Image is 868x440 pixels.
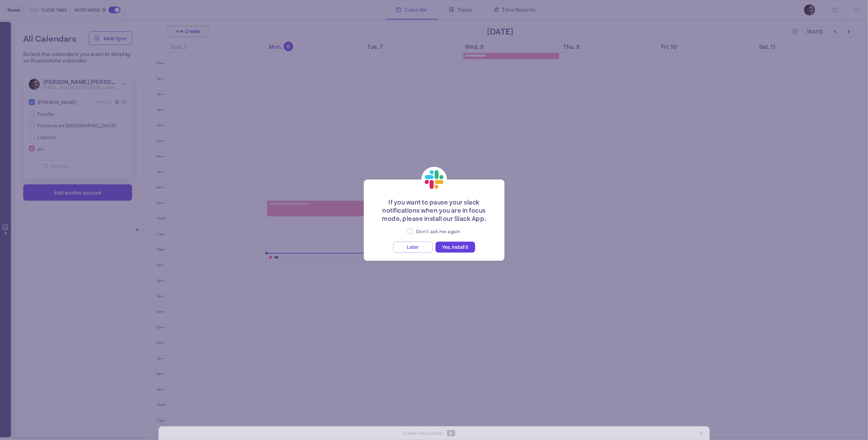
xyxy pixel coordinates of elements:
[403,431,444,436] span: Create Focus Block :
[447,430,455,436] span: b
[442,244,468,250] span: Yes, install it
[376,198,493,223] p: If you want to pause your slack notifications when you are in focus mode, please install our Slac...
[425,170,443,189] img: Chrome Icon
[416,229,460,234] span: Don't ask me again
[393,242,433,253] button: Later
[436,242,475,253] button: Yes, install it
[407,244,419,250] span: Later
